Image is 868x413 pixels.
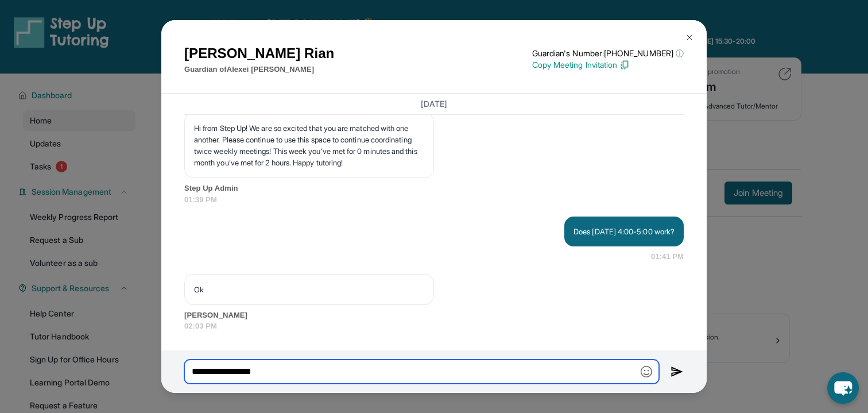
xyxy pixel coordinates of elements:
[184,321,684,332] span: 02:03 PM
[619,60,630,70] img: Copy Icon
[532,59,684,71] p: Copy Meeting Invitation
[641,366,652,377] img: Emoji
[573,226,675,237] p: Does [DATE] 4:00-5:00 work?
[676,48,684,59] span: ⓘ
[651,251,684,263] span: 01:41 PM
[184,183,684,194] span: Step Up Admin
[184,194,684,206] span: 01:39 PM
[184,310,684,321] span: [PERSON_NAME]
[194,122,424,168] p: Hi from Step Up! We are so excited that you are matched with one another. Please continue to use ...
[184,43,334,64] h1: [PERSON_NAME] Rian
[685,33,694,42] img: Close Icon
[184,64,334,75] p: Guardian of Alexei [PERSON_NAME]
[827,372,859,404] button: chat-button
[194,284,424,295] p: Ok
[184,98,684,110] h3: [DATE]
[532,48,684,59] p: Guardian's Number: [PHONE_NUMBER]
[671,365,684,379] img: Send icon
